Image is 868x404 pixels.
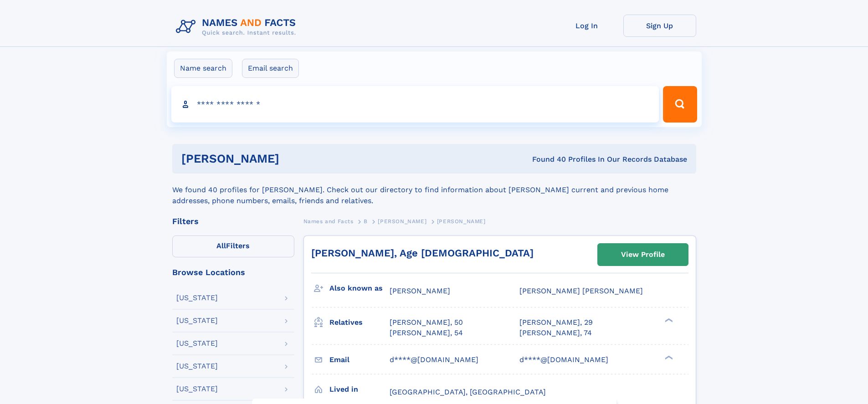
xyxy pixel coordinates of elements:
a: View Profile [598,244,688,266]
label: Email search [242,59,299,78]
a: Names and Facts [303,215,354,227]
h3: Email [329,352,390,368]
button: Search Button [663,86,697,123]
div: [US_STATE] [176,363,218,370]
a: [PERSON_NAME], 29 [519,317,593,327]
span: [PERSON_NAME] [PERSON_NAME] [519,286,643,295]
span: [PERSON_NAME] [390,286,450,295]
a: [PERSON_NAME], Age [DEMOGRAPHIC_DATA] [311,247,534,259]
input: search input [171,86,659,123]
div: [US_STATE] [176,340,218,347]
span: All [216,241,226,250]
div: View Profile [621,244,665,265]
span: B [364,218,368,225]
div: [US_STATE] [176,294,218,302]
a: Log In [550,15,623,37]
span: [PERSON_NAME] [378,218,426,225]
div: We found 40 profiles for [PERSON_NAME]. Check out our directory to find information about [PERSON... [172,174,696,206]
h1: [PERSON_NAME] [181,153,406,164]
a: B [364,215,368,227]
div: [US_STATE] [176,317,218,324]
img: Logo Names and Facts [172,15,303,39]
span: [GEOGRAPHIC_DATA], [GEOGRAPHIC_DATA] [390,388,546,396]
a: [PERSON_NAME], 74 [519,328,592,338]
div: ❯ [663,354,673,360]
h3: Also known as [329,281,390,296]
div: Browse Locations [172,268,294,276]
label: Name search [174,59,232,78]
span: [PERSON_NAME] [437,218,486,225]
a: [PERSON_NAME], 54 [390,328,463,338]
h3: Lived in [329,382,390,397]
div: Found 40 Profiles In Our Records Database [406,154,687,164]
label: Filters [172,235,294,257]
a: Sign Up [623,15,696,37]
div: Filters [172,217,294,225]
a: [PERSON_NAME], 50 [390,317,463,327]
h3: Relatives [329,315,390,330]
a: [PERSON_NAME] [378,215,426,227]
div: ❯ [663,317,673,323]
div: [US_STATE] [176,385,218,393]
